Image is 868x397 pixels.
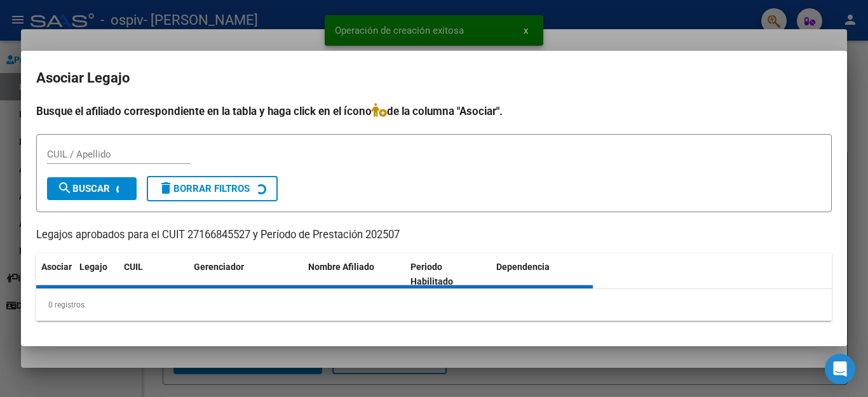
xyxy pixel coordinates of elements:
span: Buscar [57,183,110,194]
span: Nombre Afiliado [308,262,374,272]
button: Buscar [47,177,137,200]
span: Dependencia [496,262,550,272]
datatable-header-cell: Asociar [36,253,74,295]
span: Gerenciador [194,262,244,272]
span: CUIL [124,262,143,272]
div: Open Intercom Messenger [825,354,855,384]
span: Asociar [41,262,72,272]
datatable-header-cell: CUIL [119,253,189,295]
mat-icon: search [57,180,72,196]
div: 0 registros [36,289,832,321]
span: Periodo Habilitado [410,262,453,286]
h2: Asociar Legajo [36,66,832,90]
datatable-header-cell: Legajo [74,253,119,295]
span: Borrar Filtros [158,183,250,194]
mat-icon: delete [158,180,173,196]
p: Legajos aprobados para el CUIT 27166845527 y Período de Prestación 202507 [36,227,832,243]
datatable-header-cell: Nombre Afiliado [303,253,405,295]
h4: Busque el afiliado correspondiente en la tabla y haga click en el ícono de la columna "Asociar". [36,103,832,119]
span: Legajo [79,262,107,272]
datatable-header-cell: Periodo Habilitado [405,253,491,295]
button: Borrar Filtros [147,176,278,201]
datatable-header-cell: Dependencia [491,253,593,295]
datatable-header-cell: Gerenciador [189,253,303,295]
